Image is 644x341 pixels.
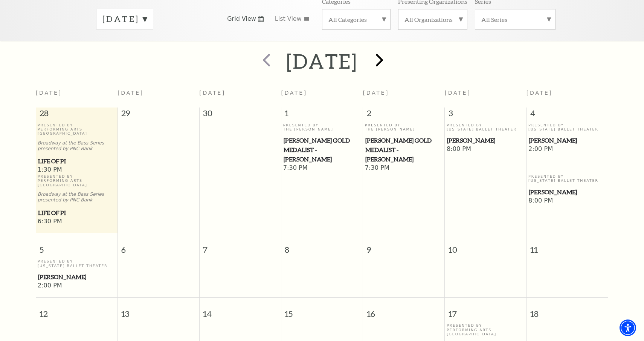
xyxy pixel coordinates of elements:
[38,157,115,166] span: Life of Pi
[281,298,363,324] span: 15
[118,298,199,324] span: 13
[447,323,525,336] p: Presented By Performing Arts [GEOGRAPHIC_DATA]
[286,49,357,73] h2: [DATE]
[36,233,118,259] span: 5
[365,136,443,164] span: [PERSON_NAME] Gold Medalist - [PERSON_NAME]
[363,108,444,123] span: 2
[200,233,281,259] span: 7
[252,48,279,75] button: prev
[447,136,524,145] span: [PERSON_NAME]
[102,13,147,25] label: [DATE]
[481,15,549,23] label: All Series
[281,108,363,123] span: 1
[363,233,444,259] span: 9
[528,174,606,183] p: Presented By [US_STATE] Ballet Theater
[529,136,606,145] span: [PERSON_NAME]
[36,108,118,123] span: 28
[200,298,281,324] span: 14
[38,166,116,174] span: 1:30 PM
[445,233,526,259] span: 10
[36,298,118,324] span: 12
[447,123,525,132] p: Presented By [US_STATE] Ballet Theater
[38,208,115,218] span: Life of Pi
[118,108,199,123] span: 29
[38,123,116,136] p: Presented By Performing Arts [GEOGRAPHIC_DATA]
[445,298,526,324] span: 17
[526,233,608,259] span: 11
[528,136,606,145] a: Peter Pan
[447,145,525,154] span: 8:00 PM
[38,208,116,218] a: Life of Pi
[227,15,256,23] span: Grid View
[283,164,361,172] span: 7:30 PM
[281,233,363,259] span: 8
[38,140,116,152] p: Broadway at the Bass Series presented by PNC Bank
[365,48,392,75] button: next
[38,192,116,203] p: Broadway at the Bass Series presented by PNC Bank
[283,123,361,132] p: Presented By The [PERSON_NAME]
[38,174,116,187] p: Presented By Performing Arts [GEOGRAPHIC_DATA]
[38,272,116,282] a: Peter Pan
[38,282,116,290] span: 2:00 PM
[447,136,525,145] a: Peter Pan
[199,90,226,96] span: [DATE]
[404,15,461,23] label: All Organizations
[365,123,443,132] p: Presented By The [PERSON_NAME]
[36,90,62,96] span: [DATE]
[528,123,606,132] p: Presented By [US_STATE] Ballet Theater
[38,259,116,268] p: Presented By [US_STATE] Ballet Theater
[38,272,115,282] span: [PERSON_NAME]
[118,90,144,96] span: [DATE]
[38,218,116,226] span: 6:30 PM
[526,298,608,324] span: 18
[365,136,443,164] a: Cliburn Gold Medalist - Aristo Sham
[526,90,553,96] span: [DATE]
[275,15,302,23] span: List View
[528,187,606,197] a: Peter Pan
[526,108,608,123] span: 4
[528,145,606,154] span: 2:00 PM
[363,90,389,96] span: [DATE]
[445,90,471,96] span: [DATE]
[328,15,384,23] label: All Categories
[365,164,443,172] span: 7:30 PM
[528,197,606,205] span: 8:00 PM
[284,136,361,164] span: [PERSON_NAME] Gold Medalist - [PERSON_NAME]
[620,319,636,336] div: Accessibility Menu
[363,298,444,324] span: 16
[281,90,307,96] span: [DATE]
[118,233,199,259] span: 6
[38,157,116,166] a: Life of Pi
[283,136,361,164] a: Cliburn Gold Medalist - Aristo Sham
[200,108,281,123] span: 30
[445,108,526,123] span: 3
[529,187,606,197] span: [PERSON_NAME]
